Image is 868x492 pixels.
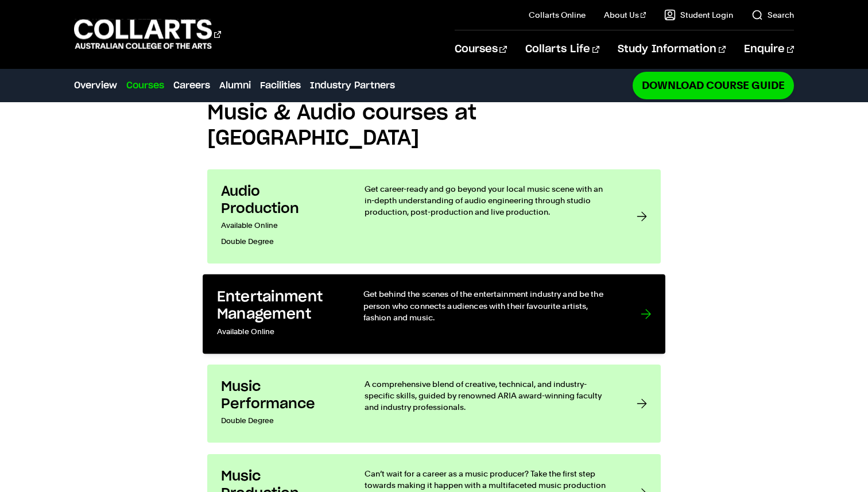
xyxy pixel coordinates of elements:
h3: Music Performance [221,378,342,413]
p: A comprehensive blend of creative, technical, and industry-specific skills, guided by renowned AR... [365,378,614,413]
a: Collarts Life [525,30,599,68]
p: Double Degree [221,413,342,429]
a: Search [751,9,794,21]
a: About Us [604,9,646,21]
a: Courses [455,30,507,68]
h2: Music & Audio courses at [GEOGRAPHIC_DATA] [207,100,661,151]
p: Get career-ready and go beyond your local music scene with an in-depth understanding of audio eng... [365,183,614,218]
a: Study Information [618,30,726,68]
a: Overview [74,79,117,92]
a: Careers [173,79,210,92]
a: Audio Production Available Online Double Degree Get career-ready and go beyond your local music s... [207,169,661,264]
a: Music Performance Double Degree A comprehensive blend of creative, technical, and industry-specif... [207,365,661,443]
a: Student Login [664,9,733,21]
p: Double Degree [221,234,342,250]
a: Facilities [260,79,301,92]
p: Get behind the scenes of the entertainment industry and be the person who connects audiences with... [363,288,618,323]
h3: Entertainment Management [217,288,340,323]
a: Industry Partners [310,79,395,92]
a: Enquire [744,30,794,68]
p: Available Online [221,218,342,234]
a: Alumni [219,79,251,92]
a: Entertainment Management Available Online Get behind the scenes of the entertainment industry and... [203,274,665,354]
a: Courses [126,79,164,92]
p: Available Online [217,323,340,340]
h3: Audio Production [221,183,342,218]
a: Collarts Online [529,9,586,21]
a: Download Course Guide [633,72,794,99]
div: Go to homepage [74,18,221,51]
